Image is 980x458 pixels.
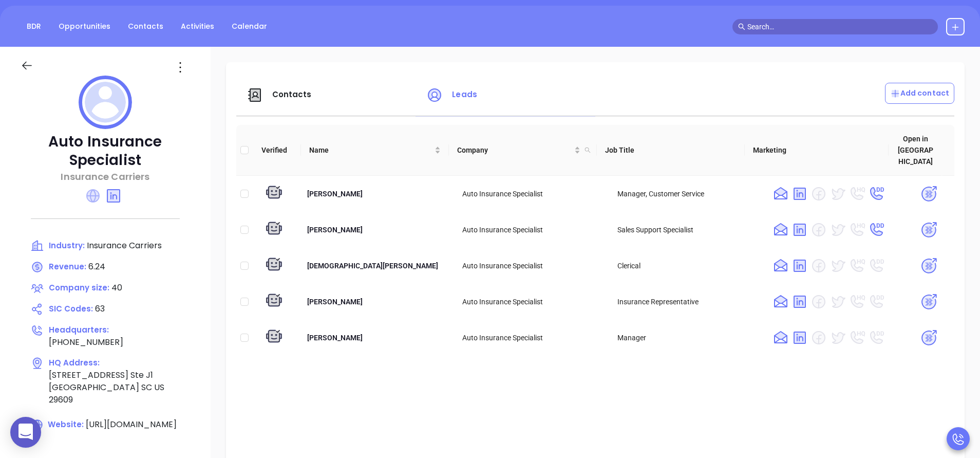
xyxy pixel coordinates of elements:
td: Manager [609,320,764,356]
td: Sales Support Specialist [609,212,764,248]
img: twitter yes [830,186,846,202]
input: Search… [747,21,932,32]
span: Revenue: [49,261,86,272]
td: Auto Insurance Specialist [454,320,609,356]
span: [PERSON_NAME] [307,334,363,342]
th: Open in [GEOGRAPHIC_DATA] [889,125,942,176]
th: Company [449,125,597,176]
span: Industry: [49,240,85,251]
span: Company size: [49,282,109,293]
img: email yes [772,258,789,274]
th: Name [301,125,449,176]
span: [PERSON_NAME] [307,226,363,234]
img: phone DD yes [868,186,884,202]
a: Opportunities [52,18,117,35]
img: machine verify [264,292,284,312]
span: Contacts [272,89,312,100]
img: email yes [772,329,789,346]
p: Add contact [890,88,949,99]
img: linkedin yes [791,258,808,274]
img: phone HQ no [849,186,865,202]
td: Auto Insurance Specialist [454,248,609,284]
img: phone DD no [868,294,884,310]
img: open-in-binox [920,293,938,311]
img: twitter yes [830,222,846,238]
span: Company [457,144,572,156]
span: 6.24 [88,261,105,272]
span: search [582,142,593,158]
span: Website: [31,419,84,430]
td: Insurance Representative [609,284,764,320]
img: machine verify [264,256,284,276]
th: Marketing [745,125,889,176]
span: 63 [95,303,105,315]
th: Job Title [597,125,745,176]
span: HQ Address: [49,357,100,368]
img: phone HQ no [849,222,865,238]
span: 40 [111,282,122,294]
img: open-in-binox [920,329,938,347]
td: Auto Insurance Specialist [454,284,609,320]
td: Auto Insurance Specialist [454,176,609,212]
img: phone HQ no [849,294,865,310]
span: [PERSON_NAME] [307,298,363,306]
img: linkedin yes [791,186,808,202]
span: Headquarters: [49,324,109,335]
span: SIC Codes: [49,303,93,314]
img: phone HQ no [849,329,865,346]
img: phone HQ no [849,258,865,274]
img: open-in-binox [920,257,938,275]
img: email yes [772,186,789,202]
img: phone DD no [868,329,884,346]
span: [STREET_ADDRESS] Ste J1 [GEOGRAPHIC_DATA] SC US 29609 [49,369,164,406]
td: Manager, Customer Service [609,176,764,212]
td: Auto Insurance Specialist [454,212,609,248]
img: profile logo [79,76,132,129]
span: [DEMOGRAPHIC_DATA][PERSON_NAME] [307,262,438,270]
img: phone DD yes [868,222,884,238]
span: [PHONE_NUMBER] [49,336,123,348]
img: twitter yes [830,258,846,274]
p: Insurance Carriers [21,170,190,184]
p: Auto Insurance Specialist [21,133,190,170]
td: Clerical [609,248,764,284]
img: facebook no [811,329,827,346]
span: [PERSON_NAME] [307,190,363,198]
img: twitter yes [830,329,846,346]
img: linkedin yes [791,222,808,238]
img: twitter yes [830,294,846,310]
img: machine verify [264,328,284,347]
img: open-in-binox [920,185,938,203]
img: linkedin yes [791,294,808,310]
a: Calendar [225,18,273,35]
img: phone DD no [868,258,884,274]
img: email yes [772,222,789,238]
span: [URL][DOMAIN_NAME] [86,418,177,430]
a: Activities [175,18,220,35]
img: facebook no [811,186,827,202]
th: Verified [253,125,301,176]
img: machine verify [264,184,284,204]
img: facebook no [811,294,827,310]
span: Insurance Carriers [87,240,162,251]
img: open-in-binox [920,221,938,239]
a: Contacts [122,18,169,35]
img: facebook no [811,258,827,274]
a: BDR [21,18,47,35]
img: machine verify [264,220,284,240]
span: Name [309,144,432,156]
span: Leads [452,89,477,100]
img: email yes [772,294,789,310]
span: search [585,147,591,153]
img: facebook no [811,222,827,238]
span: search [738,23,745,30]
img: linkedin yes [791,329,808,346]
